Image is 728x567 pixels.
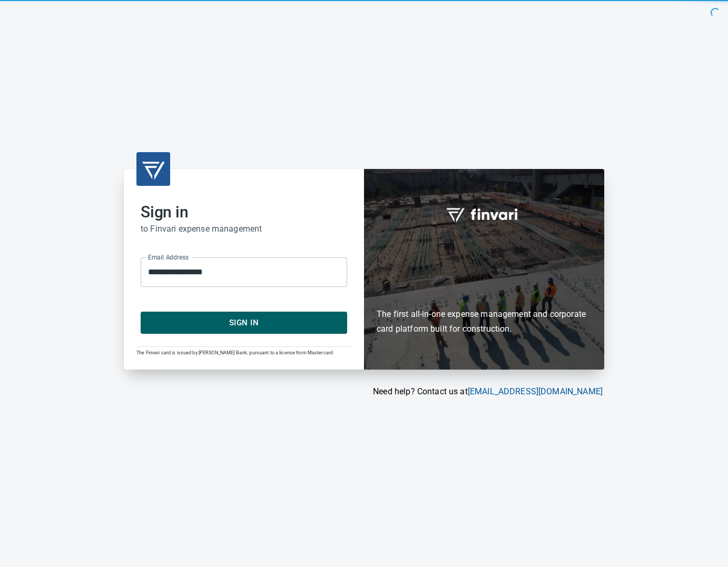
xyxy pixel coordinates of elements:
[141,156,166,182] img: transparent_logo.png
[445,202,524,226] img: fullword_logo_white.png
[377,246,592,337] h6: The first all-in-one expense management and corporate card platform built for construction.
[141,203,347,222] h2: Sign in
[124,385,603,398] p: Need help? Contact us at
[136,350,333,355] span: The Finvari card is issued by [PERSON_NAME] Bank, pursuant to a license from Mastercard
[364,169,604,370] div: Finvari
[141,312,347,334] button: Sign In
[141,222,347,236] h6: to Finvari expense management
[468,386,603,396] a: [EMAIL_ADDRESS][DOMAIN_NAME]
[152,316,336,330] span: Sign In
